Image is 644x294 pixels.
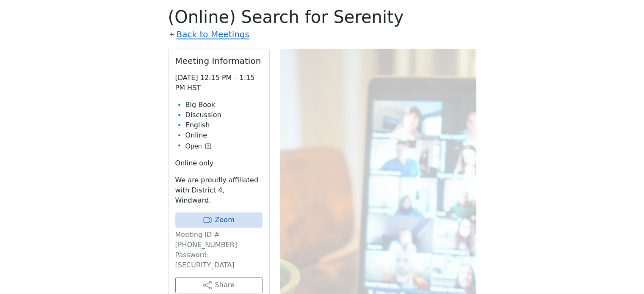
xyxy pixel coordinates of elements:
p: [DATE] 12:15 PM – 1:15 PM HST [175,73,263,93]
li: English [185,120,263,130]
button: Share [175,277,263,293]
p: Online only [175,158,263,168]
li: Online [185,130,263,140]
a: Zoom [175,212,263,228]
h2: Meeting Information [175,56,263,66]
button: Open [185,141,211,151]
li: Discussion [185,110,263,120]
h1: (Online) Search for Serenity [168,7,476,27]
li: Big Book [185,100,263,110]
p: We are proudly affiliated with District 4, Windward. [175,175,263,206]
span: Open [185,141,202,151]
p: Meeting ID #[PHONE_NUMBER] Password: [SECURITY_DATA] [175,230,263,270]
a: Back to Meetings [177,27,249,42]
